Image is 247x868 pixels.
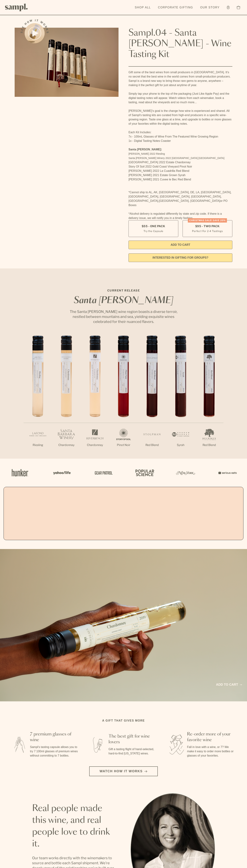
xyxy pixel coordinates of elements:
button: Watch how it works [89,766,158,776]
p: Red Blend [138,443,166,447]
li: Story Of Soil 2022 Gold Coast Vineyard Pinot Noir [128,164,232,169]
strong: Santa [PERSON_NAME]: [128,148,162,151]
p: Sampl's tasting capsule allows you to try 7 100ml glasses of premium wines without committing to ... [30,745,79,758]
img: Sampl.04 - Santa Barbara - Wine Tasting Kit [15,28,119,97]
span: Santa [PERSON_NAME] Winery 2022 [GEOGRAPHIC_DATA] [GEOGRAPHIC_DATA] [128,157,224,159]
p: Red Blend [195,443,223,447]
span: [PERSON_NAME] 2022 Riesling [128,152,165,155]
p: The Santa [PERSON_NAME] wine region boasts a diverse terroir, nestled between mountains and sea, ... [66,309,181,324]
li: 1 / 7 [24,336,52,459]
a: Our Story [198,4,221,11]
a: Add to cart [216,682,242,687]
h2: Real people made this wine, and real people love to drink it. [32,803,116,850]
span: $95 - Two Pack [195,224,220,228]
li: 6 / 7 [166,336,195,459]
h1: Sampl.04 - Santa [PERSON_NAME] - Wine Tasting Kit [128,28,232,60]
div: Christmas SALE! Save 20% [188,218,227,223]
img: Artboard_5_7fdae55a-36fd-43f7-8bfd-f74a06a2878e_x450.png [92,465,114,480]
li: 5 / 7 [138,336,166,459]
h3: 7 premium glasses of wine [30,731,79,743]
img: Artboard_1_c8cd28af-0030-4af1-819c-248e302c7f06_x450.png [9,465,31,480]
button: See how it works [25,23,45,43]
p: Chardonnay [52,443,81,447]
li: [PERSON_NAME] 2021 Estate Grown Syrah [128,173,232,177]
a: Corporate Gifting [156,4,195,11]
p: Gift a tasting flight of hand-selected, hard-to-find [US_STATE] wines. [109,747,157,756]
small: Try the Capsule [143,229,163,233]
p: Fall in love with a wine, or 7? We make it easy to order more bottles or glasses of your favorites. [187,745,236,758]
em: Santa [PERSON_NAME] [74,296,173,305]
h2: A gift that gives more [102,719,145,723]
li: [PERSON_NAME] 2022 La Cuadrilla Red Blend [128,169,232,173]
img: Artboard_7_5b34974b-f019-449e-91fb-745f8d0877ee_x450.png [216,465,238,480]
li: [GEOGRAPHIC_DATA] 2022 Estate Chardonnay [128,160,232,164]
p: CURRENT RELEASE [66,288,181,293]
li: 4 / 7 [109,336,138,459]
span: [GEOGRAPHIC_DATA], [GEOGRAPHIC_DATA] [159,199,220,202]
p: Riesling [24,443,52,447]
img: Sampl logo [5,4,28,11]
div: Gift some of the best wines from small producers in [GEOGRAPHIC_DATA]. It’s no secret that the be... [128,70,232,220]
span: $55 - One Pack [142,224,165,228]
a: Shop All [133,4,153,11]
img: Artboard_6_04f9a106-072f-468a-bdd7-f11783b05722_x450.png [51,465,72,480]
h3: Re-order more of your favorite wine [187,731,236,743]
p: Chardonnay [81,443,109,447]
li: 3 / 7 [81,336,109,459]
p: Syrah [166,443,195,447]
small: Perfect For 2-4 Tastings [192,229,223,233]
img: Artboard_3_0b291449-6e8c-4d07-b2c2-3f3601a19cd1_x450.png [175,465,196,480]
h3: The best gift for wine lovers [109,734,157,745]
span: , [158,199,159,202]
p: Pinot Noir [109,443,138,447]
li: 2 / 7 [52,336,81,459]
button: Add to Cart [128,241,232,249]
li: 7 / 7 [195,336,223,459]
a: interested in gifting for groups? [128,253,232,262]
img: Artboard_4_28b4d326-c26e-48f9-9c80-911f17d6414e_x450.png [133,465,155,480]
li: [PERSON_NAME] 2021 Cuvee le Bec Red Blend [128,177,232,182]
